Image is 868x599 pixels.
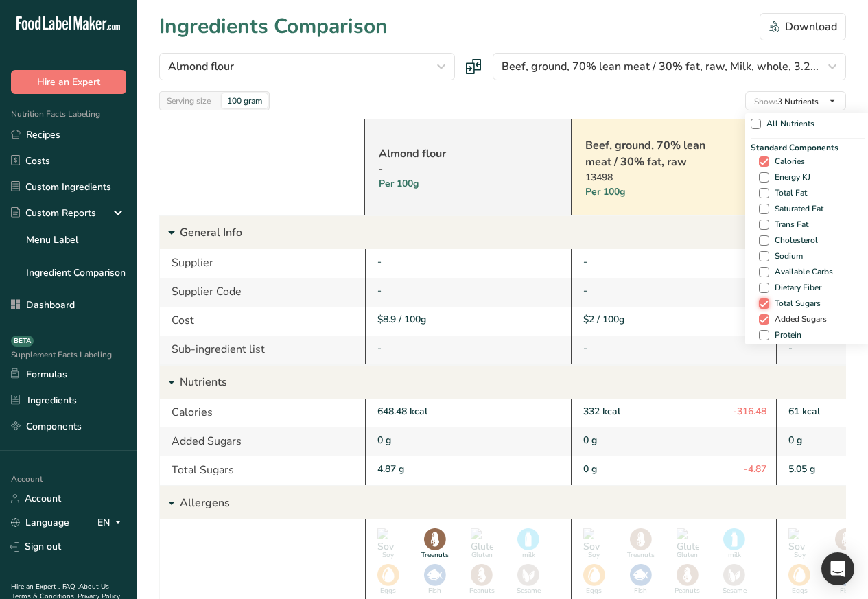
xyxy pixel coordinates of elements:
div: Added Sugars [160,427,365,456]
div: - [377,255,561,269]
span: Soy [588,550,600,561]
div: Open Intercom Messenger [821,552,854,585]
div: Total Sugars [160,456,365,485]
img: Soy [377,528,399,550]
span: Standard Components [751,141,865,154]
div: Supplier Code [160,278,365,307]
div: EN [97,515,126,531]
span: All Nutrients [761,119,814,129]
img: milk [517,528,539,550]
span: Total Fat [769,188,807,198]
span: -4.87 [744,462,766,478]
button: Beef, ground, 70% lean meat / 30% fat, raw, Milk, whole, 3.2... [493,53,846,80]
span: milk [728,550,741,561]
div: Beef, ground, 70% lean meat / 30% fat, raw [585,137,727,170]
div: Sub-ingredient list [160,336,365,364]
span: Soy [794,550,806,561]
span: Eggs [792,586,808,596]
img: Fish [630,564,652,586]
div: 4.87 g [365,456,571,485]
div: 0 g [365,427,571,456]
div: - [583,283,767,298]
div: 100 gram [222,93,268,108]
img: Soy [788,528,810,550]
div: $2 / 100g [583,312,767,327]
span: Eggs [586,586,602,596]
span: Added Sugars [769,314,827,325]
span: Trans Fat [769,220,808,230]
span: Protein [769,330,801,340]
span: 3 Nutrients [754,96,819,107]
span: - [377,342,382,355]
span: Treenuts [627,550,655,561]
span: Cholesterol [769,235,818,246]
img: Sesame [723,564,745,586]
a: FAQ . [62,582,79,591]
div: Custom Reports [11,206,96,220]
span: Peanuts [675,586,700,596]
span: milk [522,550,535,561]
span: Calories [769,156,805,167]
span: Treenuts [421,550,449,561]
img: Gluten [677,528,699,550]
img: Treenuts [424,528,446,550]
span: Sodium [769,251,803,261]
div: 0 g [571,427,777,456]
span: Fish [634,586,647,596]
span: Beef, ground, 70% lean meat / 30% fat, raw, Milk, whole, 3.2... [502,58,819,75]
img: Peanuts [471,564,493,586]
span: Treenuts [832,550,860,561]
img: Gluten [471,528,493,550]
div: 648.48 kcal [365,399,571,427]
div: 0 g [571,456,777,485]
img: Fish [424,564,446,586]
div: BETA [11,336,34,347]
span: Energy KJ [769,172,810,183]
span: Available Carbs [769,267,833,277]
span: Total Sugars [769,298,821,309]
button: Download [760,13,846,40]
div: Supplier [160,249,365,278]
div: Cost [160,307,365,336]
div: - [379,162,521,176]
button: Almond flour [159,53,455,80]
img: Eggs [377,564,399,586]
span: Fish [840,586,853,596]
img: Peanuts [677,564,699,586]
span: Peanuts [469,586,495,596]
div: - [583,255,767,269]
span: Sesame [723,586,747,596]
img: Sesame [517,564,539,586]
img: Treenuts [835,528,857,550]
img: Soy [583,528,605,550]
a: Hire an Expert . [11,582,60,591]
span: - [788,342,793,355]
div: Per 100g [379,176,521,191]
img: milk [723,528,745,550]
div: Per 100g [585,185,727,199]
span: Eggs [380,586,396,596]
div: 13498 [585,170,727,185]
span: Sesame [517,586,541,596]
span: Soy [382,550,394,561]
div: Download [769,19,837,35]
div: - [377,283,561,298]
span: Almond flour [168,58,234,75]
div: Almond flour [379,145,521,162]
span: Fish [428,586,441,596]
div: Serving size [161,93,216,108]
img: Eggs [583,564,605,586]
h1: Ingredients Comparison [159,11,388,42]
span: - [583,342,587,355]
a: Language [11,510,69,535]
span: -316.48 [733,404,766,421]
span: Gluten [471,550,493,561]
div: Calories [160,399,365,427]
span: Saturated Fat [769,204,823,214]
div: $8.9 / 100g [377,312,561,327]
img: Eggs [788,564,810,586]
div: 332 kcal [571,399,777,427]
button: Show:3 Nutrients [745,91,846,110]
button: Hire an Expert [11,70,126,94]
img: Treenuts [630,528,652,550]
